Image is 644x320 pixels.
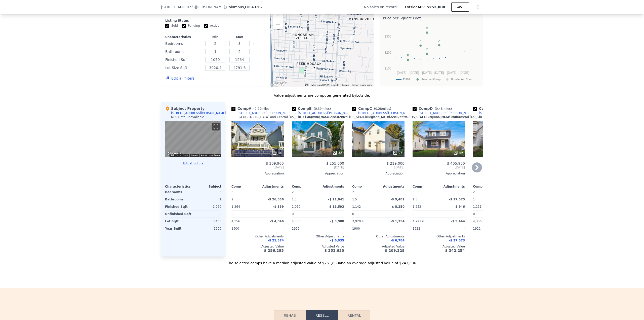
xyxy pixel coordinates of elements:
text: C [426,48,428,51]
div: [GEOGRAPHIC_DATA] and Central [US_STATE] Regional MLS # 224036560 [479,115,588,119]
div: [STREET_ADDRESS][PERSON_NAME] [358,111,411,115]
a: [STREET_ADDRESS][PERSON_NAME] [231,111,290,115]
div: Map [165,121,221,157]
button: Show Options [473,2,483,12]
div: 3 [194,189,221,196]
text: [DATE] [410,71,419,75]
span: , OH 43207 [244,5,263,9]
div: The selected comps have a median adjusted value of $251,630 and an average adjusted value of $243... [161,257,483,266]
div: Other Adjustments [231,234,284,238]
button: Map Data [177,154,188,157]
span: $ 8,250 [392,205,405,208]
div: 1900 [352,225,377,232]
div: [GEOGRAPHIC_DATA] and Central [US_STATE] Regional MLS # 224029928 [298,115,407,119]
span: $ 405,900 [447,161,465,165]
div: 334 E Welch Ave [320,12,326,21]
div: 1.5 [413,196,438,203]
div: Adjusted Value [413,244,465,248]
div: Adjustments [439,185,465,189]
span: [DATE] [413,165,465,169]
div: Value adjustments are computer generated by Lotside . [161,93,483,98]
div: - [259,225,284,232]
a: [STREET_ADDRESS][PERSON_NAME] [473,111,531,115]
div: Subject Property [165,106,205,111]
div: Comp C [352,106,393,111]
span: 4,356 [473,220,481,223]
div: Appreciation [473,171,525,175]
div: Comp E [473,106,514,111]
div: Comp A [231,106,272,111]
span: , Columbus [225,5,263,10]
button: SAVE [451,3,469,12]
div: 1922 [413,225,438,232]
span: $252,000 [427,5,445,9]
div: Appreciation [231,171,284,175]
span: 3 [231,190,233,194]
div: Comp [231,185,258,189]
span: 0 [231,212,233,216]
div: - [319,189,344,196]
input: Sold [165,24,169,28]
a: Terms (opens in new tab) [191,154,198,157]
div: - [413,175,465,183]
div: 3,463 [194,218,221,225]
a: Report a map error [352,84,372,86]
span: $ 946 [455,205,465,208]
a: [STREET_ADDRESS][PERSON_NAME] [292,111,350,115]
text: [DATE] [434,71,444,75]
div: - [473,175,525,183]
div: [STREET_ADDRESS][PERSON_NAME] [171,111,226,115]
button: Keyboard shortcuts [305,84,308,86]
span: 0 [352,212,354,216]
div: 268 Hinkle Ave [312,65,317,73]
div: - [379,189,405,196]
button: Edit structure [165,161,221,165]
div: 509 E Woodrow Ave [348,35,354,44]
span: 0.39 [315,107,322,111]
div: Other Adjustments [352,234,405,238]
span: 3,920.4 [352,220,364,223]
img: Google [272,80,288,87]
div: Unfinished Sqft [165,210,192,218]
span: 0 [473,212,475,216]
div: - [352,175,405,183]
div: - [259,189,284,196]
span: 1,131 [473,205,481,208]
div: 1922 [473,225,498,232]
div: Adjusted Value [231,244,284,248]
div: - [440,225,465,232]
div: - [379,225,405,232]
span: 0 [292,212,294,216]
text: A [438,39,440,42]
div: - [259,210,284,218]
div: 1 [473,196,498,203]
text: $200 [385,51,391,54]
text: [DATE] [447,71,457,75]
span: -$ 21,574 [268,239,284,242]
div: No sales on record [364,5,401,10]
span: -$ 3,988 [330,220,344,223]
span: [DATE] [352,165,405,169]
div: Lot Sqft [165,218,192,225]
div: 49 [453,150,463,155]
span: 0.48 [436,107,443,111]
span: [STREET_ADDRESS][PERSON_NAME] [161,5,225,10]
span: 0.28 [375,107,382,111]
div: Adjustments [318,185,344,189]
div: Subject [193,185,221,189]
span: [DATE] [292,165,344,169]
div: 1935 [292,225,317,232]
div: Lot Size Sqft [165,64,202,71]
div: - [319,210,344,218]
div: - [440,210,465,218]
label: Sold [165,24,178,28]
div: Comp [413,185,439,189]
div: 314 E Woodrow Ave [317,33,323,42]
div: Adjusted Value [292,244,344,248]
div: Finished Sqft [165,56,202,63]
text: [DATE] [422,71,432,75]
img: Google [166,151,183,157]
div: 2 [231,196,257,203]
div: 1.5 [292,196,317,203]
div: Appreciation [352,171,405,175]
